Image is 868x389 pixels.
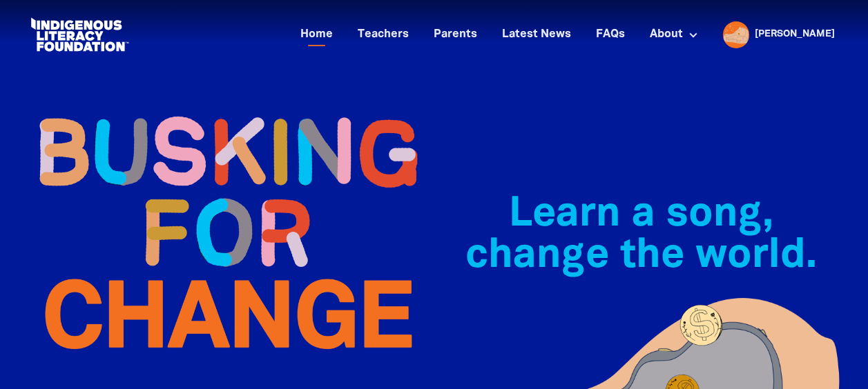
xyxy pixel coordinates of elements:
a: Latest News [494,23,579,46]
span: Learn a song, change the world. [465,196,817,275]
a: Teachers [349,23,417,46]
a: FAQs [588,23,633,46]
a: Parents [425,23,485,46]
a: Home [292,23,341,46]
